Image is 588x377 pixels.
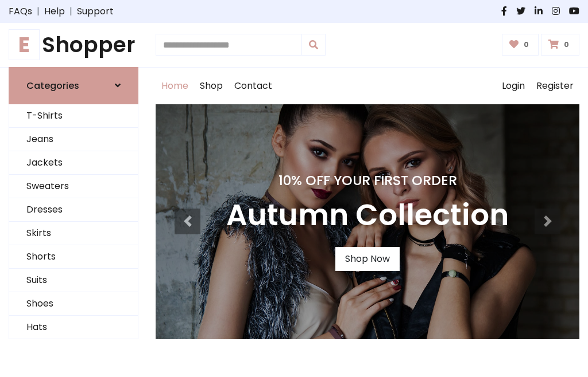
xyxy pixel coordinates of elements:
a: Sweaters [9,175,138,198]
a: Suits [9,269,138,292]
a: 0 [502,34,539,56]
h4: 10% Off Your First Order [226,172,509,188]
span: 0 [561,40,572,50]
a: Hats [9,316,138,339]
a: Shop Now [335,247,400,271]
a: Contact [229,68,278,104]
a: Home [156,68,194,104]
a: Help [44,5,65,18]
h1: Shopper [9,32,138,58]
h6: Categories [26,80,79,91]
a: T-Shirts [9,104,138,128]
a: Categories [9,67,138,104]
a: Shoes [9,292,138,316]
a: EShopper [9,32,138,58]
a: Support [77,5,114,18]
a: Skirts [9,222,138,245]
span: | [65,5,77,18]
span: 0 [521,40,532,50]
a: 0 [541,34,579,56]
a: Jackets [9,151,138,175]
a: Dresses [9,198,138,222]
a: Shop [194,68,229,104]
h3: Autumn Collection [226,198,509,233]
a: Register [531,68,579,104]
a: Jeans [9,128,138,151]
span: E [9,29,40,60]
a: FAQs [9,5,32,18]
a: Login [496,68,531,104]
span: | [32,5,44,18]
a: Shorts [9,245,138,269]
